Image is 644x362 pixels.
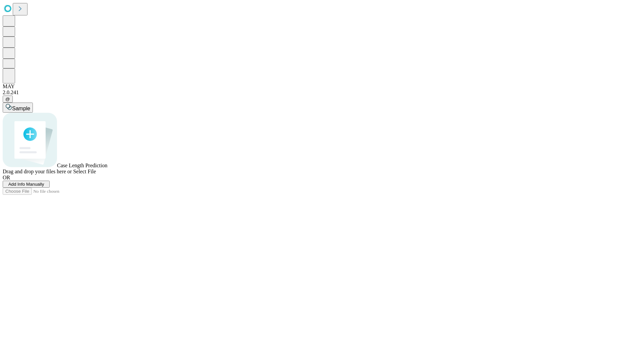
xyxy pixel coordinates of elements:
span: OR [3,175,10,180]
span: Sample [12,106,30,111]
span: Add Info Manually [8,182,44,187]
span: Drag and drop your files here or [3,169,72,174]
span: Case Length Prediction [57,163,107,168]
button: Sample [3,103,33,113]
span: @ [5,97,10,102]
div: MAY [3,83,641,89]
button: Add Info Manually [3,181,50,188]
div: 2.0.241 [3,89,641,96]
span: Select File [73,169,96,174]
button: @ [3,96,13,103]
